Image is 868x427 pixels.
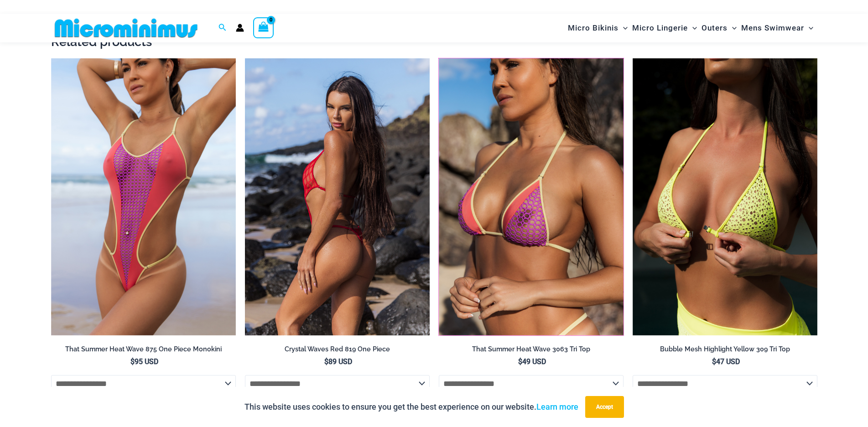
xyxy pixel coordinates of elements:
a: Bubble Mesh Highlight Yellow 309 Tri Top 5404 Skirt 02Bubble Mesh Highlight Yellow 309 Tri Top 46... [633,58,817,335]
a: Learn more [536,402,578,412]
nav: Site Navigation [564,15,817,41]
a: Mens SwimwearMenu ToggleMenu Toggle [739,16,816,40]
img: Crystal Waves Red 819 One Piece 03 [245,58,430,335]
a: That Summer Heat Wave 875 One Piece Monokini [51,345,236,357]
h2: That Summer Heat Wave 3063 Tri Top [439,345,624,354]
img: That Summer Heat Wave 3063 Tri Top 01 [439,58,624,335]
img: MM SHOP LOGO FLAT [51,18,201,38]
bdi: 89 USD [324,357,352,366]
a: Account icon link [236,24,244,32]
p: This website uses cookies to ensure you get the best experience on our website. [244,400,578,414]
h2: Crystal Waves Red 819 One Piece [245,345,430,354]
span: $ [324,357,328,366]
a: That Summer Heat Wave 3063 Tri Top [439,345,624,357]
a: That Summer Heat Wave 875 One Piece Monokini 10That Summer Heat Wave 875 One Piece Monokini 12Tha... [51,58,236,335]
a: That Summer Heat Wave 3063 Tri Top 01That Summer Heat Wave 3063 Tri Top 4303 Micro Bottom 02That ... [439,58,624,335]
span: $ [518,357,522,366]
span: Menu Toggle [688,16,697,40]
span: $ [712,357,716,366]
a: Crystal Waves Red 819 One Piece [245,345,430,357]
a: Micro LingerieMenu ToggleMenu Toggle [630,16,699,40]
img: Bubble Mesh Highlight Yellow 309 Tri Top 5404 Skirt 02 [633,58,817,335]
a: Micro BikinisMenu ToggleMenu Toggle [566,16,630,40]
bdi: 95 USD [130,357,158,366]
a: Bubble Mesh Highlight Yellow 309 Tri Top [633,345,817,357]
img: That Summer Heat Wave 875 One Piece Monokini 10 [51,58,236,335]
span: Menu Toggle [619,16,628,40]
a: Crystal Waves Red 819 One Piece 04Crystal Waves Red 819 One Piece 03Crystal Waves Red 819 One Pie... [245,58,430,335]
span: Micro Bikinis [568,16,619,40]
span: Menu Toggle [804,16,813,40]
span: Menu Toggle [728,16,737,40]
button: Accept [585,396,624,418]
bdi: 47 USD [712,357,740,366]
a: View Shopping Cart, empty [253,17,274,38]
span: Micro Lingerie [632,16,688,40]
h2: Bubble Mesh Highlight Yellow 309 Tri Top [633,345,817,354]
a: OutersMenu ToggleMenu Toggle [699,16,739,40]
span: $ [130,357,135,366]
a: Search icon link [218,22,227,34]
span: Mens Swimwear [741,16,804,40]
bdi: 49 USD [518,357,546,366]
h2: That Summer Heat Wave 875 One Piece Monokini [51,345,236,354]
span: Outers [702,16,728,40]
